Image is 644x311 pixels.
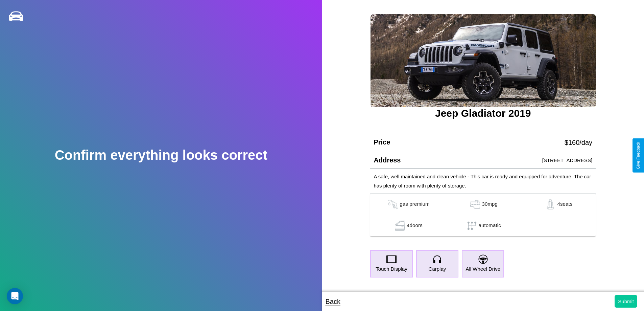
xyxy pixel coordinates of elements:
p: [STREET_ADDRESS] [542,156,592,165]
h4: Price [374,138,390,146]
img: gas [468,199,482,209]
div: Give Feedback [636,142,641,169]
p: automatic [479,221,501,231]
p: gas premium [400,199,429,209]
p: 4 doors [407,221,423,231]
p: Carplay [429,264,446,273]
h2: Confirm everything looks correct [55,148,267,163]
p: All Wheel Drive [466,264,500,273]
p: Back [326,295,340,308]
p: 30 mpg [482,199,498,209]
button: Submit [615,295,637,308]
img: gas [386,199,400,209]
h3: Jeep Gladiator 2019 [370,108,596,119]
p: A safe, well maintained and clean vehicle - This car is ready and equipped for adventure. The car... [374,172,592,190]
p: 4 seats [557,199,572,209]
p: $ 160 /day [565,136,592,149]
div: Open Intercom Messenger [7,288,23,304]
h4: Address [374,156,401,164]
p: Touch Display [376,264,407,273]
img: gas [544,199,557,209]
table: simple table [370,194,596,237]
img: gas [393,221,407,231]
